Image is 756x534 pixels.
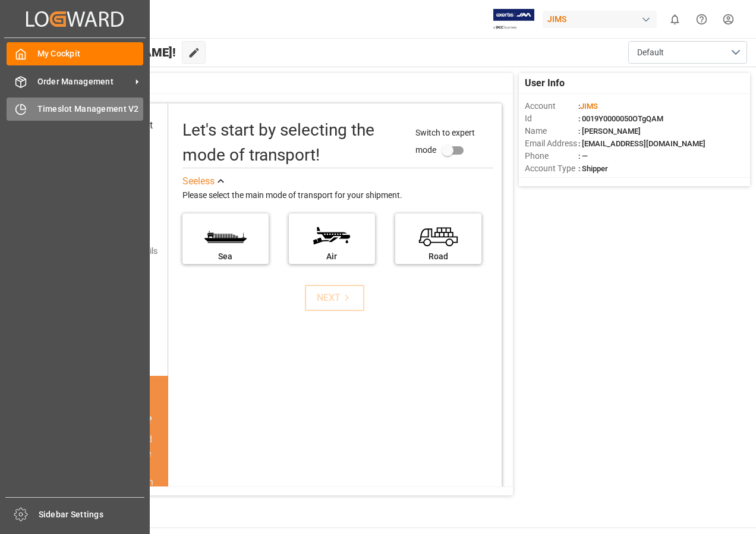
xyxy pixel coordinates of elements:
span: Name [525,125,578,137]
span: Default [637,46,664,59]
span: Email Address [525,137,578,150]
div: Sea [188,250,263,263]
button: open menu [628,41,747,64]
span: Order Management [37,76,131,88]
span: : 0019Y0000050OTgQAM [578,114,663,123]
span: JIMS [580,102,598,111]
div: Let's start by selecting the mode of transport! [182,118,404,168]
div: NEXT [317,291,353,305]
span: My Cockpit [37,48,144,60]
span: : Shipper [578,164,608,173]
span: Id [525,112,578,125]
a: My Cockpit [7,42,143,65]
a: Timeslot Management V2 [7,98,143,121]
span: Sidebar Settings [39,508,145,521]
span: : [PERSON_NAME] [578,127,641,136]
span: Phone [525,150,578,162]
button: show 0 new notifications [661,6,688,33]
button: NEXT [305,285,364,311]
button: Help Center [688,6,715,33]
span: User Info [525,76,565,90]
span: Account Type [525,162,578,175]
div: Please select the main mode of transport for your shipment. [182,189,493,203]
span: Account [525,100,578,112]
span: : [EMAIL_ADDRESS][DOMAIN_NAME] [578,139,705,148]
span: Timeslot Management V2 [37,103,144,115]
span: : — [578,152,588,161]
span: Switch to expert mode [415,128,475,155]
div: Add shipping details [83,245,157,257]
div: Air [295,250,369,263]
img: Exertis%20JAM%20-%20Email%20Logo.jpg_1722504956.jpg [493,9,534,30]
button: JIMS [543,8,661,30]
div: See less [182,174,215,189]
div: JIMS [543,11,657,28]
div: Road [401,250,475,263]
span: : [578,102,598,111]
